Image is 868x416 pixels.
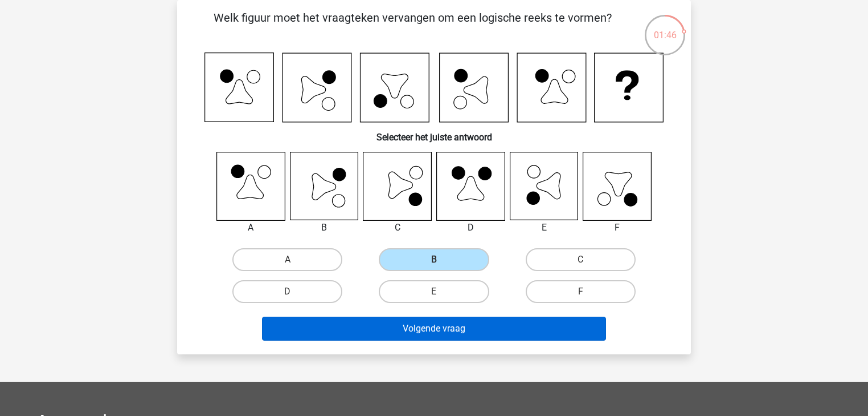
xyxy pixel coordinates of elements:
label: C [526,248,636,271]
h6: Selecteer het juiste antwoord [195,123,673,143]
label: A [232,248,342,271]
div: 01:46 [644,14,686,42]
label: D [232,280,342,303]
div: C [354,221,440,235]
button: Volgende vraag [262,317,607,341]
label: B [379,248,489,271]
div: B [281,221,367,235]
label: F [526,280,636,303]
label: E [379,280,489,303]
div: E [501,221,587,235]
p: Welk figuur moet het vraagteken vervangen om een logische reeks te vormen? [195,9,630,43]
div: F [574,221,660,235]
div: A [208,221,294,235]
div: D [428,221,514,235]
